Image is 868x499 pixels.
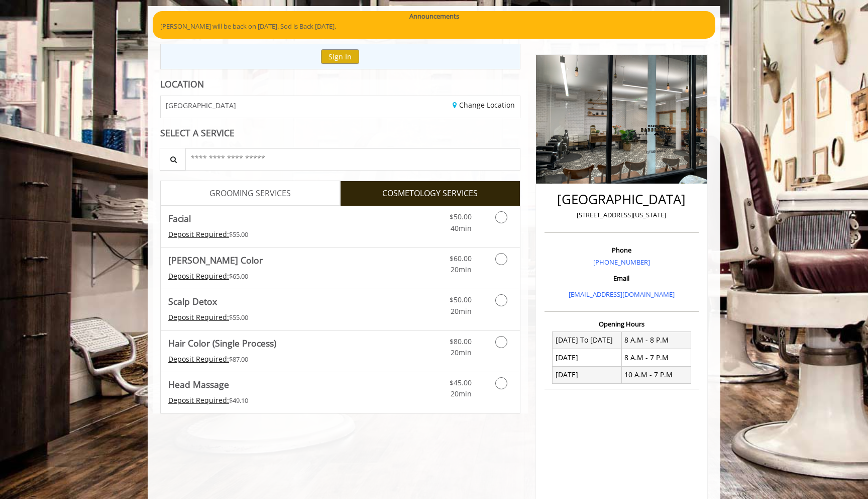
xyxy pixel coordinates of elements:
h3: Email [547,275,696,282]
span: 20min [451,306,472,316]
p: [PERSON_NAME] will be back on [DATE]. Sod is Back [DATE]. [160,21,708,32]
span: This service needs some Advance to be paid before we block your appointment [168,312,229,322]
div: $87.00 [168,354,370,365]
span: COSMETOLOGY SERVICES [382,187,478,200]
h2: [GEOGRAPHIC_DATA] [547,192,696,207]
b: Announcements [409,11,459,22]
span: This service needs some Advance to be paid before we block your appointment [168,271,229,281]
span: [GEOGRAPHIC_DATA] [166,102,236,109]
td: [DATE] [553,366,622,383]
td: [DATE] To [DATE] [553,331,622,349]
b: LOCATION [160,78,204,90]
td: 10 A.M - 7 P.M [621,366,691,383]
span: $50.00 [450,212,472,221]
b: Head Massage [168,377,229,391]
h3: Opening Hours [545,320,699,327]
a: [EMAIL_ADDRESS][DOMAIN_NAME] [569,290,675,299]
div: SELECT A SERVICE [160,128,520,138]
span: This service needs some Advance to be paid before we block your appointment [168,229,229,239]
b: [PERSON_NAME] Color [168,253,263,267]
span: 20min [451,389,472,398]
span: 40min [451,223,472,233]
a: Change Location [453,100,515,110]
td: 8 A.M - 7 P.M [621,349,691,366]
button: Service Search [160,148,186,171]
span: $50.00 [450,295,472,304]
div: $49.10 [168,395,370,406]
span: This service needs some Advance to be paid before we block your appointment [168,354,229,364]
div: Cosmetology services [160,206,520,413]
div: $65.00 [168,271,370,282]
span: This service needs some Advance to be paid before we block your appointment [168,395,229,405]
div: $55.00 [168,229,370,240]
p: [STREET_ADDRESS][US_STATE] [547,210,696,220]
span: GROOMING SERVICES [209,187,291,200]
b: Facial [168,211,191,225]
b: Scalp Detox [168,294,217,308]
td: [DATE] [553,349,622,366]
span: 20min [451,348,472,357]
td: 8 A.M - 8 P.M [621,331,691,349]
a: [PHONE_NUMBER] [593,258,650,267]
span: $60.00 [450,254,472,263]
button: Sign In [321,49,359,64]
span: 20min [451,265,472,274]
h3: Phone [547,246,696,254]
span: $45.00 [450,378,472,387]
div: $55.00 [168,312,370,323]
span: $80.00 [450,337,472,346]
b: Hair Color (Single Process) [168,336,276,350]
